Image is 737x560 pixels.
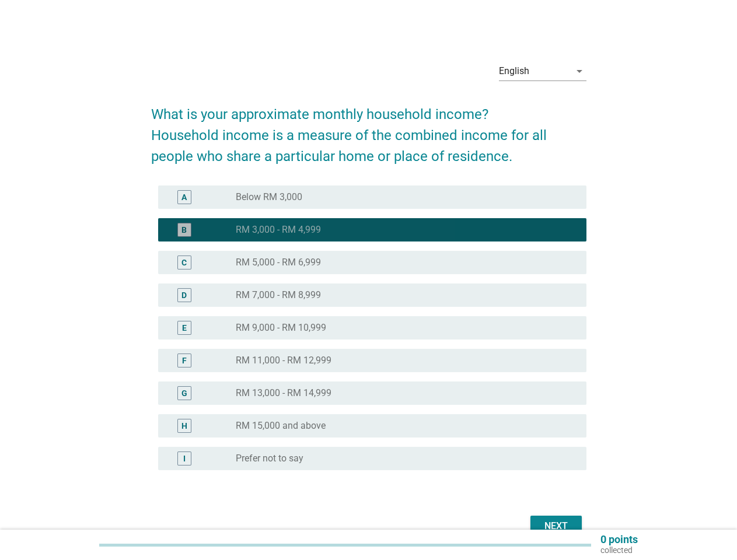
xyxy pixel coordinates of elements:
[572,64,586,78] i: arrow_drop_down
[181,224,187,236] div: B
[182,322,187,334] div: E
[600,545,638,555] p: collected
[236,420,326,432] label: RM 15,000 and above
[236,387,331,399] label: RM 13,000 - RM 14,999
[236,257,321,268] label: RM 5,000 - RM 6,999
[181,420,187,432] div: H
[183,453,186,465] div: I
[181,289,187,302] div: D
[236,224,321,236] label: RM 3,000 - RM 4,999
[540,519,572,533] div: Next
[236,355,331,366] label: RM 11,000 - RM 12,999
[236,191,302,203] label: Below RM 3,000
[499,66,529,76] div: English
[182,355,187,367] div: F
[236,322,326,334] label: RM 9,000 - RM 10,999
[236,453,303,464] label: Prefer not to say
[151,92,586,167] h2: What is your approximate monthly household income? Household income is a measure of the combined ...
[530,516,582,537] button: Next
[236,289,321,301] label: RM 7,000 - RM 8,999
[600,534,638,545] p: 0 points
[181,191,187,204] div: A
[181,387,187,400] div: G
[181,257,187,269] div: C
